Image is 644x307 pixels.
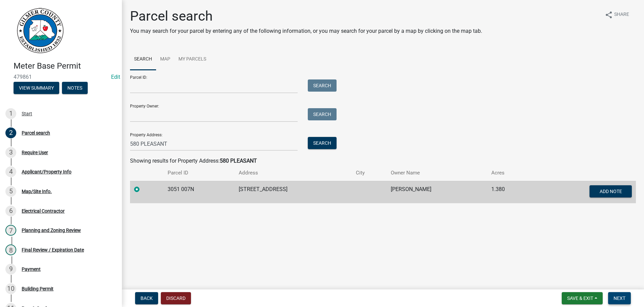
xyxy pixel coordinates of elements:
img: Gilmer County, Georgia [14,7,64,54]
button: View Summary [14,82,59,94]
div: 10 [5,283,16,294]
div: Parcel search [22,131,50,135]
h1: Parcel search [130,8,482,24]
button: Search [308,108,337,120]
wm-modal-confirm: Notes [62,86,88,91]
div: 6 [5,206,16,216]
span: Back [141,296,153,301]
div: Building Permit [22,286,53,291]
th: Address [235,165,352,181]
div: 5 [5,186,16,197]
p: You may search for your parcel by entering any of the following information, or you may search fo... [130,27,482,35]
div: Showing results for Property Address: [130,157,636,165]
div: Map/Site Info. [22,189,52,194]
div: 3 [5,147,16,158]
div: 8 [5,244,16,255]
div: Final Review / Expiration Date [22,247,84,252]
div: 9 [5,264,16,275]
button: Notes [62,82,88,94]
th: Parcel ID [164,165,235,181]
div: Electrical Contractor [22,209,65,213]
button: Save & Exit [562,292,603,304]
a: Edit [111,74,120,80]
span: 479861 [14,74,108,80]
i: share [605,11,613,19]
div: Require User [22,150,48,155]
span: Add Note [599,188,622,194]
div: Applicant/Property Info [22,169,71,174]
span: Share [614,11,629,19]
span: Save & Exit [567,296,593,301]
button: Search [308,79,337,92]
button: Search [308,137,337,149]
strong: 580 PLEASANT [220,158,257,164]
th: Acres [487,165,532,181]
div: 1 [5,108,16,119]
h4: Meter Base Permit [14,61,116,71]
button: Add Note [589,185,632,197]
td: 3051 007N [164,181,235,203]
a: Map [156,49,174,70]
button: Discard [161,292,191,304]
button: Next [608,292,631,304]
button: shareShare [599,8,635,21]
td: 1.380 [487,181,532,203]
th: Owner Name [387,165,487,181]
div: 7 [5,225,16,236]
button: Back [135,292,158,304]
div: Start [22,111,32,116]
a: My Parcels [174,49,210,70]
wm-modal-confirm: Edit Application Number [111,74,120,80]
td: [PERSON_NAME] [387,181,487,203]
div: Payment [22,267,41,271]
span: Next [614,296,625,301]
div: 2 [5,127,16,138]
a: Search [130,49,156,70]
div: Planning and Zoning Review [22,228,81,233]
td: [STREET_ADDRESS] [235,181,352,203]
th: City [352,165,387,181]
wm-modal-confirm: Summary [14,86,59,91]
div: 4 [5,166,16,177]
